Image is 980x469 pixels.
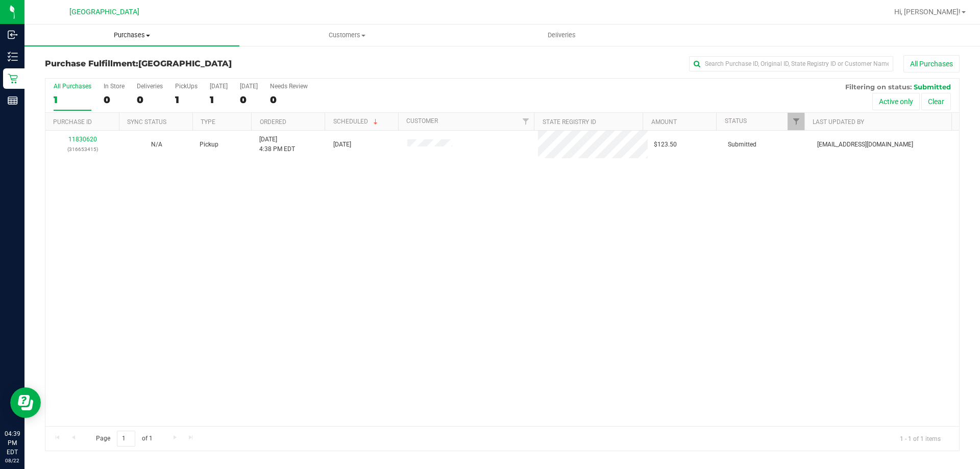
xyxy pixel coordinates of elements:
[45,59,350,68] h3: Purchase Fulfillment:
[240,94,258,106] div: 0
[903,55,960,72] button: All Purchases
[5,429,20,457] p: 04:39 PM EDT
[200,140,218,150] span: Pickup
[8,52,18,62] inline-svg: Inventory
[260,118,286,126] a: Ordered
[689,56,893,71] input: Search Purchase ID, Original ID, State Registry ID or Customer Name...
[517,113,534,130] a: Filter
[127,118,166,126] a: Sync Status
[872,93,920,110] button: Active only
[651,118,677,126] a: Amount
[817,140,913,150] span: [EMAIL_ADDRESS][DOMAIN_NAME]
[8,30,18,40] inline-svg: Inbound
[8,95,18,106] inline-svg: Reports
[151,140,162,150] button: N/A
[654,140,677,150] span: $123.50
[270,94,308,106] div: 0
[117,431,135,447] input: 1
[24,31,239,40] span: Purchases
[239,24,454,46] a: Customers
[914,83,951,91] span: Submitted
[788,113,804,130] a: Filter
[104,94,125,106] div: 0
[845,83,912,91] span: Filtering on status:
[210,83,228,90] div: [DATE]
[175,83,198,90] div: PickUps
[151,141,162,148] span: Not Applicable
[53,118,92,126] a: Purchase ID
[333,140,351,150] span: [DATE]
[270,83,308,90] div: Needs Review
[10,387,41,418] iframe: Resource center
[68,136,97,143] a: 11830620
[24,24,239,46] a: Purchases
[8,73,18,84] inline-svg: Retail
[69,8,139,16] span: [GEOGRAPHIC_DATA]
[728,140,756,150] span: Submitted
[52,144,113,154] p: (316653415)
[87,431,161,447] span: Page of 1
[137,94,163,106] div: 0
[892,431,949,446] span: 1 - 1 of 1 items
[813,118,864,126] a: Last Updated By
[543,118,596,126] a: State Registry ID
[240,31,454,40] span: Customers
[333,118,380,125] a: Scheduled
[240,83,258,90] div: [DATE]
[54,94,91,106] div: 1
[5,457,20,464] p: 08/22
[921,93,951,110] button: Clear
[138,59,232,68] span: [GEOGRAPHIC_DATA]
[210,94,228,106] div: 1
[175,94,198,106] div: 1
[137,83,163,90] div: Deliveries
[259,135,295,154] span: [DATE] 4:38 PM EDT
[406,117,438,125] a: Customer
[201,118,215,126] a: Type
[454,24,669,46] a: Deliveries
[534,31,590,40] span: Deliveries
[54,83,91,90] div: All Purchases
[104,83,125,90] div: In Store
[894,8,961,16] span: Hi, [PERSON_NAME]!
[725,117,747,125] a: Status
